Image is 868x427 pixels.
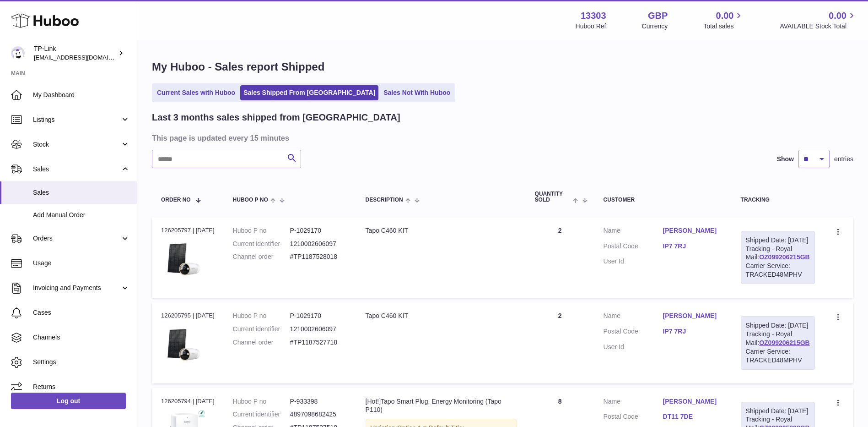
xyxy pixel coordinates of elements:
[290,338,347,347] dd: #TP1187527718
[746,236,810,245] div: Shipped Date: [DATE]
[233,197,268,203] span: Huboo P no
[161,312,215,320] div: 126205795 | [DATE]
[642,22,668,31] div: Currency
[716,10,734,22] span: 0.00
[663,412,722,421] a: DT11 7DE
[366,226,517,235] div: Tapo C460 KIT
[780,10,857,31] a: 0.00 AVAILABLE Stock Total
[233,226,290,235] dt: Huboo P no
[663,312,722,320] a: [PERSON_NAME]
[233,338,290,347] dt: Channel order
[366,397,517,415] div: [Hot!]Tapo Smart Plug, Energy Monitoring (Tapo P110)
[33,284,120,292] span: Invoicing and Payments
[780,22,857,31] span: AVAILABLE Stock Total
[233,240,290,248] dt: Current identifier
[366,197,403,203] span: Description
[746,262,810,279] div: Carrier Service: TRACKED48MPHV
[366,312,517,320] div: Tapo C460 KIT
[746,347,810,365] div: Carrier Service: TRACKED48MPHV
[233,410,290,419] dt: Current identifier
[834,155,853,164] span: entries
[33,308,130,317] span: Cases
[33,91,130,99] span: My Dashboard
[604,242,663,253] dt: Postal Code
[829,10,846,22] span: 0.00
[746,407,810,416] div: Shipped Date: [DATE]
[526,217,594,298] td: 2
[290,410,347,419] dd: 4897098682425
[604,226,663,237] dt: Name
[161,226,215,235] div: 126205797 | [DATE]
[604,412,663,423] dt: Postal Code
[161,323,207,364] img: 133031744300089.jpg
[663,397,722,406] a: [PERSON_NAME]
[233,397,290,406] dt: Huboo P no
[741,316,815,369] div: Tracking - Royal Mail:
[161,397,215,405] div: 126205794 | [DATE]
[33,115,120,124] span: Listings
[535,191,571,203] span: Quantity Sold
[759,253,810,261] a: OZ099206215GB
[526,302,594,383] td: 2
[33,140,120,149] span: Stock
[161,237,207,279] img: 133031744300089.jpg
[33,234,120,243] span: Orders
[663,327,722,336] a: IP7 7RJ
[604,343,663,351] dt: User Id
[233,252,290,261] dt: Channel order
[240,85,378,100] a: Sales Shipped From [GEOGRAPHIC_DATA]
[34,54,135,61] span: [EMAIL_ADDRESS][DOMAIN_NAME]
[152,111,400,124] h2: Last 3 months sales shipped from [GEOGRAPHIC_DATA]
[33,358,130,367] span: Settings
[604,197,722,203] div: Customer
[33,383,130,391] span: Returns
[290,226,347,235] dd: P-1029170
[33,211,130,219] span: Add Manual Order
[746,321,810,330] div: Shipped Date: [DATE]
[663,226,722,235] a: [PERSON_NAME]
[604,327,663,338] dt: Postal Code
[604,257,663,266] dt: User Id
[604,397,663,408] dt: Name
[777,155,794,164] label: Show
[152,60,853,74] h1: My Huboo - Sales report Shipped
[290,252,347,261] dd: #TP1187528018
[290,240,347,248] dd: 1210002606097
[741,197,815,203] div: Tracking
[581,10,606,22] strong: 13303
[33,188,130,197] span: Sales
[703,22,744,31] span: Total sales
[663,242,722,251] a: IP7 7RJ
[703,10,744,31] a: 0.00 Total sales
[33,333,130,342] span: Channels
[11,46,25,60] img: gaby.chen@tp-link.com
[290,312,347,320] dd: P-1029170
[11,393,126,409] a: Log out
[33,259,130,268] span: Usage
[741,231,815,284] div: Tracking - Royal Mail:
[759,339,810,346] a: OZ099206215GB
[34,44,116,62] div: TP-Link
[380,85,453,100] a: Sales Not With Huboo
[152,133,851,143] h3: This page is updated every 15 minutes
[233,312,290,320] dt: Huboo P no
[648,10,668,22] strong: GBP
[576,22,606,31] div: Huboo Ref
[33,165,120,174] span: Sales
[154,85,238,100] a: Current Sales with Huboo
[161,197,191,203] span: Order No
[290,325,347,334] dd: 1210002606097
[233,325,290,334] dt: Current identifier
[290,397,347,406] dd: P-933398
[604,312,663,323] dt: Name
